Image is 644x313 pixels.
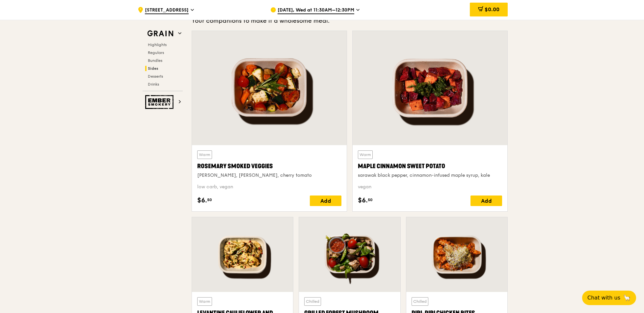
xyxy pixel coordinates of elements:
[145,95,175,109] img: Ember Smokery web logo
[368,197,373,202] span: 50
[310,196,341,206] div: Add
[197,162,341,171] div: Rosemary Smoked Veggies
[145,7,189,14] span: [STREET_ADDRESS]
[192,16,508,25] div: Your companions to make it a wholesome meal.
[148,58,162,63] span: Bundles
[197,196,207,205] span: $6.
[358,172,502,179] div: sarawak black pepper, cinnamon-infused maple syrup, kale
[148,42,167,47] span: Highlights
[148,66,158,71] span: Sides
[197,172,341,179] div: [PERSON_NAME], [PERSON_NAME], cherry tomato
[358,150,373,159] div: Warm
[358,184,502,190] div: vegan
[587,294,620,302] span: Chat with us
[207,197,212,202] span: 50
[278,7,354,14] span: [DATE], Wed at 11:30AM–12:30PM
[358,196,368,205] span: $6.
[148,82,159,87] span: Drinks
[197,184,341,190] div: low carb, vegan
[470,196,502,206] div: Add
[412,297,428,306] div: Chilled
[197,297,212,306] div: Warm
[148,74,163,79] span: Desserts
[148,50,164,55] span: Regulars
[582,291,636,305] button: Chat with us🦙
[197,150,212,159] div: Warm
[304,297,321,306] div: Chilled
[623,294,631,302] span: 🦙
[145,28,175,39] img: Grain web logo
[358,162,502,171] div: Maple Cinnamon Sweet Potato
[485,6,499,13] span: $0.00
